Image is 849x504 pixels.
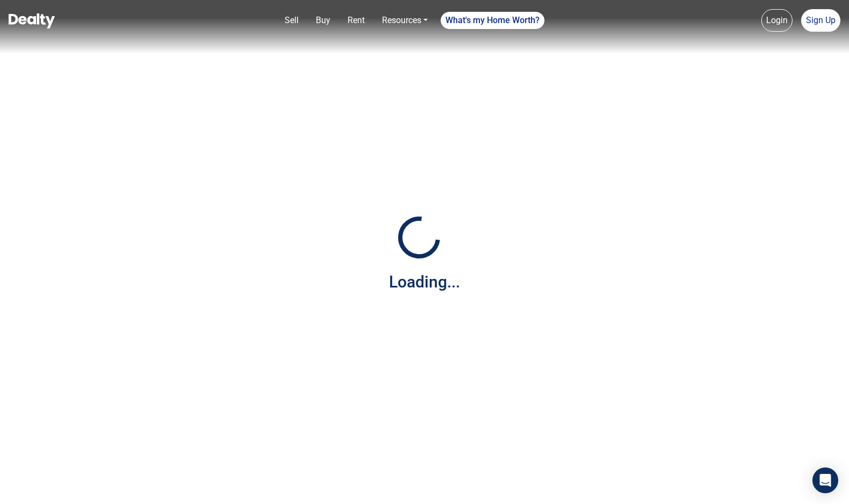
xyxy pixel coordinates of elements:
[812,467,838,493] div: Open Intercom Messenger
[392,211,446,264] img: Loading
[280,10,303,31] a: Sell
[343,10,369,31] a: Rent
[389,270,460,294] div: Loading...
[5,472,38,504] iframe: BigID CMP Widget
[441,12,544,29] a: What's my Home Worth?
[801,9,840,32] a: Sign Up
[312,10,335,31] a: Buy
[9,13,55,28] img: Dealty - Buy, Sell & Rent Homes
[378,10,432,31] a: Resources
[761,9,793,32] a: Login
